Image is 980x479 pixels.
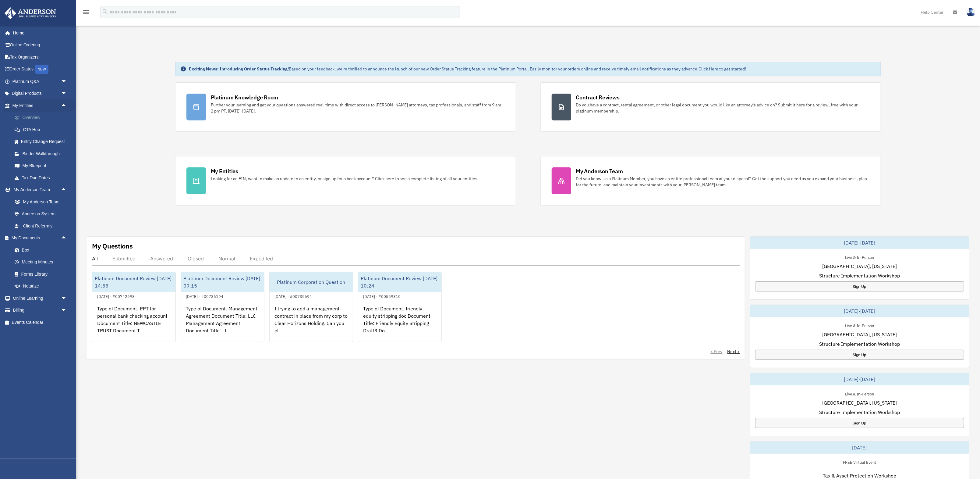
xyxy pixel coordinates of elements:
img: User Pic [966,8,975,16]
div: I trying to add a management contract in place from my corp to Clear Horizons Holding. Can you pl... [270,300,353,348]
div: [DATE] - #00742698 [92,293,140,299]
a: menu [82,11,90,16]
a: Platinum Knowledge Room Further your learning and get your questions answered real-time with dire... [175,82,516,132]
div: Live & In-Person [840,390,879,397]
span: arrow_drop_up [61,99,73,112]
span: arrow_drop_down [61,304,73,317]
a: Client Referrals [9,220,76,232]
a: Next > [727,349,740,355]
a: Platinum Corporation Question[DATE] - #00735694I trying to add a management contract in place fro... [269,272,353,342]
div: [DATE] - #00736194 [181,293,228,299]
a: Digital Productsarrow_drop_down [4,88,76,100]
div: [DATE] - #00735694 [270,293,317,299]
span: [GEOGRAPHIC_DATA], [US_STATE] [822,399,897,406]
a: Platinum Document Review [DATE] 14:55[DATE] - #00742698Type of Document: PPT for personal bank ch... [92,272,176,342]
a: My Entitiesarrow_drop_up [4,99,76,112]
a: Platinum Document Review [DATE] 09:15[DATE] - #00736194Type of Document: Management Agreement Doc... [181,272,264,342]
span: Structure Implementation Workshop [819,272,900,279]
div: Platinum Document Review [DATE] 10:24 [358,272,441,292]
a: Tax Organizers [4,51,76,63]
div: FREE Virtual Event [838,459,881,465]
div: Live & In-Person [840,254,879,260]
div: Platinum Corporation Question [270,272,353,292]
a: My Anderson Teamarrow_drop_up [4,184,76,196]
div: Contract Reviews [576,94,620,101]
a: My Blueprint [9,160,76,172]
div: [DATE] - #00559810 [358,293,405,299]
strong: Exciting News: Introducing Order Status Tracking! [189,66,289,72]
i: search [102,8,108,15]
div: My Anderson Team [576,167,623,175]
div: My Entities [211,167,238,175]
div: Looking for an EIN, want to make an update to an entity, or sign up for a bank account? Click her... [211,176,479,182]
div: Platinum Document Review [DATE] 09:15 [181,272,264,292]
div: Further your learning and get your questions answered real-time with direct access to [PERSON_NAM... [211,102,505,114]
span: [GEOGRAPHIC_DATA], [US_STATE] [822,331,897,338]
div: Platinum Knowledge Room [211,94,278,101]
a: Entity Change Request [9,136,76,148]
div: Did you know, as a Platinum Member, you have an entire professional team at your disposal? Get th... [576,176,870,188]
a: Anderson System [9,208,76,220]
a: CTA Hub [9,123,76,136]
a: Billingarrow_drop_down [4,304,76,316]
div: Type of Document: Management Agreement Document Title: LLC Management Agreement Document Title: L... [181,300,264,348]
a: Home [4,27,73,39]
a: Contract Reviews Do you have a contract, rental agreement, or other legal document you would like... [540,82,881,132]
span: arrow_drop_up [61,232,73,245]
a: Events Calendar [4,316,76,328]
a: My Entities Looking for an EIN, want to make an update to an entity, or sign up for a bank accoun... [175,156,516,206]
div: Answered [150,256,173,262]
a: Online Learningarrow_drop_down [4,292,76,304]
span: arrow_drop_down [61,75,73,88]
a: Platinum Document Review [DATE] 10:24[DATE] - #00559810Type of Document: friendly equity strippin... [358,272,442,342]
div: My Questions [92,241,133,251]
div: Submitted [112,256,136,262]
a: Order StatusNEW [4,63,76,76]
div: Closed [188,256,204,262]
a: Box [9,244,76,256]
span: Structure Implementation Workshop [819,409,900,416]
div: Based on your feedback, we're thrilled to announce the launch of our new Order Status Tracking fe... [189,66,746,72]
a: Online Ordering [4,39,76,51]
div: Do you have a contract, rental agreement, or other legal document you would like an attorney's ad... [576,102,870,114]
a: Sign Up [755,281,964,291]
span: arrow_drop_down [61,292,73,305]
a: My Anderson Team Did you know, as a Platinum Member, you have an entire professional team at your... [540,156,881,206]
i: menu [82,9,90,16]
div: Platinum Document Review [DATE] 14:55 [92,272,175,292]
a: Sign Up [755,418,964,428]
div: All [92,256,98,262]
div: [DATE]-[DATE] [750,373,969,385]
div: [DATE]-[DATE] [750,237,969,249]
span: Structure Implementation Workshop [819,340,900,348]
span: arrow_drop_up [61,184,73,196]
div: [DATE]-[DATE] [750,305,969,317]
span: [GEOGRAPHIC_DATA], [US_STATE] [822,263,897,270]
div: Type of Document: friendly equity stripping doc Document Title: Friendly Equity Stripping Draft3 ... [358,300,441,348]
span: arrow_drop_down [61,88,73,100]
a: My Documentsarrow_drop_up [4,232,76,244]
div: [DATE] [750,441,969,454]
a: Notarize [9,280,76,292]
a: Platinum Q&Aarrow_drop_down [4,75,76,88]
a: Binder Walkthrough [9,148,76,160]
a: Meeting Minutes [9,256,76,268]
a: Sign Up [755,350,964,360]
a: Tax Due Dates [9,172,76,184]
div: Type of Document: PPT for personal bank checking account Document Title: NEWCASTLE TRUST Document... [92,300,175,348]
div: Live & In-Person [840,322,879,328]
div: Expedited [250,256,273,262]
div: NEW [35,65,48,74]
a: Overview [9,112,76,124]
a: My Anderson Team [9,196,76,208]
img: Anderson Advisors Platinum Portal [3,7,58,19]
div: Normal [218,256,235,262]
a: Forms Library [9,268,76,280]
a: Click Here to get started! [699,66,746,72]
